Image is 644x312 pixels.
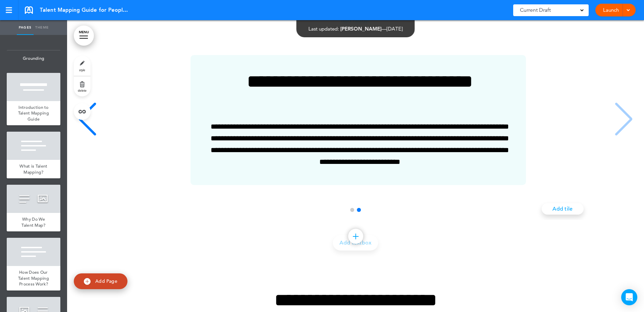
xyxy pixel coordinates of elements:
a: MENU [74,26,94,46]
a: Theme [34,20,50,35]
a: style [74,56,91,76]
span: Current Draft [520,5,551,15]
span: Introduction to Talent Mapping Guide [18,104,49,122]
a: Add Page [74,273,127,289]
span: Last updated: [309,26,339,32]
a: Add tile [542,203,584,215]
a: Introduction to Talent Mapping Guide [7,101,60,126]
div: 2 / 2 [79,55,637,185]
a: delete [74,76,91,96]
a: How Does Our Talent Mapping Process Work? [7,266,60,291]
span: [DATE] [387,26,403,32]
span: style [79,68,85,72]
a: Why Do We Talent Map? [7,213,60,231]
div: Open Intercom Messenger [621,289,637,305]
a: Pages [17,20,34,35]
span: Grounding [7,50,60,66]
span: Why Do We Talent Map? [21,216,45,228]
span: [PERSON_NAME] [340,26,382,32]
span: Add Page [95,278,117,284]
span: What is Talent Mapping? [19,163,47,175]
span: Talent Mapping Guide for People Leaders [40,6,130,14]
span: Go to slide 2 [357,208,361,212]
span: How Does Our Talent Mapping Process Work? [18,269,49,287]
a: What is Talent Mapping? [7,160,60,178]
a: Add textbox [333,235,378,251]
img: add.svg [84,278,91,285]
span: Go to slide 1 [350,208,354,212]
span: delete [78,88,87,92]
div: — [309,26,403,31]
a: Launch [600,4,622,16]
